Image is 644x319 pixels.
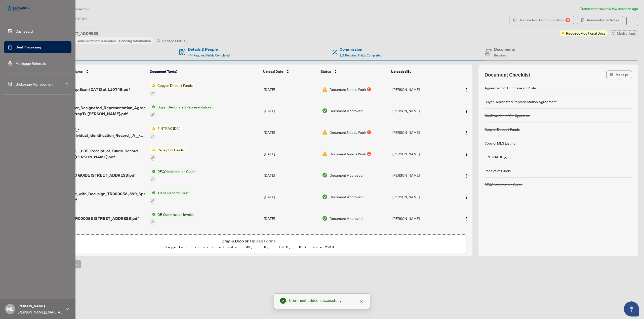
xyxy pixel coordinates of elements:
[150,169,155,174] img: Status Icon
[150,104,215,118] button: Status IconBuyer Designated Representation Agreement
[150,104,155,110] img: Status Icon
[577,16,623,24] button: Administrator Notes
[464,109,468,113] img: Logo
[485,154,507,160] div: FINTRAC ID(s)
[485,99,557,104] div: Buyer Designated Representation Agreement
[289,298,364,304] div: Comment added successfully
[367,130,371,134] div: 1
[462,193,470,201] button: Logo
[261,65,319,79] th: Upload Date
[155,38,187,44] button: Change Status
[610,30,638,36] button: Modify Tags
[7,305,13,312] span: ML
[249,238,277,244] button: Upload Forms
[155,190,191,196] span: Trade Record Sheet
[624,301,639,316] button: Open asap
[280,298,286,304] span: check-circle
[485,168,511,173] div: Receipt of Funds
[62,30,99,36] span: [STREET_ADDRESS]
[150,83,155,88] img: Status Icon
[262,79,320,100] td: [DATE]
[262,208,320,229] td: [DATE]
[390,165,453,186] td: [PERSON_NAME]
[462,85,470,93] button: Logo
[16,29,33,33] a: Dashboard
[59,191,146,203] span: Complete_with_Docusign_TR000058_399_Spring_G.pdf
[263,69,283,74] span: Upload Date
[155,212,196,217] span: OB Commission Invoice
[359,298,364,304] a: Close
[359,299,364,303] span: close
[322,194,328,200] img: Document Status
[494,53,506,57] span: Required
[322,108,328,113] img: Document Status
[322,172,328,178] img: Document Status
[340,46,381,52] h4: Commission
[485,126,520,132] div: Copy of Deposit Funds
[485,71,530,78] span: Document Checklist
[485,140,515,146] div: Copy of MLS Listing
[330,108,363,113] span: Document Approved
[464,152,468,156] img: Logo
[330,172,363,178] span: Document Approved
[462,171,470,179] button: Logo
[390,208,453,229] td: [PERSON_NAME]
[330,130,366,135] span: Document Needs Work
[76,39,151,43] span: Trade Number Generated - Pending Information
[330,151,366,157] span: Document Needs Work
[18,303,63,309] span: [PERSON_NAME]
[390,229,453,250] td: [PERSON_NAME]
[319,65,389,79] th: Status
[16,45,41,49] a: Deal Processing
[606,71,632,79] button: Manage
[322,87,328,92] img: Document Status
[150,212,196,225] button: Status IconOB Commission Invoice
[222,238,277,244] span: Drag & Drop or
[262,229,320,250] td: [DATE]
[566,30,606,36] span: Requires Additional Docs
[390,79,453,100] td: [PERSON_NAME]
[462,107,470,115] button: Logo
[367,87,371,91] div: 1
[59,86,130,92] span: WhatsApp Scan [DATE] at 110749.pdf
[262,143,320,165] td: [DATE]
[390,100,453,122] td: [PERSON_NAME]
[462,214,470,222] button: Logo
[162,39,185,43] span: Change Status
[150,125,182,139] button: Status IconFINTRAC ID(s)
[59,148,146,160] span: FINTRAC_-_635_Receipt_of_Funds_Record_-_PropTx-[PERSON_NAME].pdf
[464,88,468,92] img: Logo
[464,217,468,221] img: Logo
[188,46,230,52] h4: Details & People
[76,17,87,21] span: 10021
[321,69,331,74] span: Status
[188,53,230,57] span: 4/4 Required Fields Completed
[464,195,468,199] img: Logo
[150,190,155,196] img: Status Icon
[150,169,197,182] button: Status IconRECO Information Guide
[464,131,468,135] img: Logo
[155,125,182,131] span: FINTRAC ID(s)
[150,147,155,153] img: Status Icon
[155,83,195,88] span: Copy of Deposit Funds
[148,65,261,79] th: Document Tag(s)
[59,105,146,117] span: 371_Buyer_Designated_Representation_Agreement_-_PropTx-[PERSON_NAME].pdf
[587,16,619,24] span: Administrator Notes
[322,151,328,157] img: Document Status
[4,3,33,15] img: logo
[150,125,155,131] img: Status Icon
[580,6,638,12] article: Transaction saved a few seconds ago
[389,65,451,79] th: Uploaded By
[150,190,191,204] button: Status IconTrade Record Sheet
[462,128,470,136] button: Logo
[18,309,63,315] span: [PERSON_NAME][EMAIL_ADDRESS][DOMAIN_NAME]
[35,244,463,250] p: Supported files include .PDF, .JPG, .JPEG, .PNG under 25 MB
[390,186,453,208] td: [PERSON_NAME]
[519,16,570,24] div: Transaction Communication
[509,16,574,24] button: Transaction Communication8
[485,182,522,187] div: RECO Information Guide
[367,152,371,156] div: 1
[330,87,366,92] span: Document Needs Work
[617,32,636,35] span: Modify Tags
[485,113,530,118] div: Confirmation of Co-Operation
